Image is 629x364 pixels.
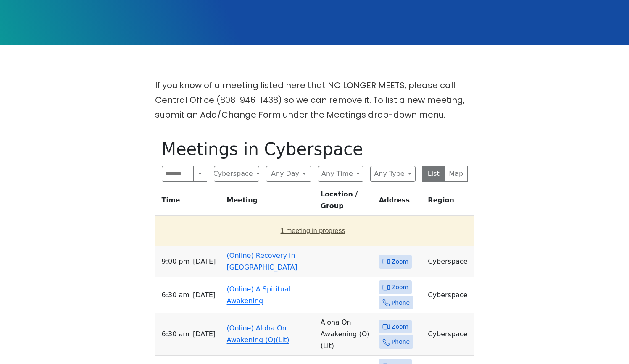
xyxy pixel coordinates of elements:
[392,322,408,332] span: Zoom
[162,289,189,301] span: 6:30 AM
[392,298,410,308] span: Phone
[422,166,445,182] button: List
[445,166,468,182] button: Map
[162,256,190,267] span: 9:00 PM
[392,337,410,347] span: Phone
[392,257,408,267] span: Zoom
[193,166,207,182] button: Search
[392,282,408,293] span: Zoom
[193,289,216,301] span: [DATE]
[162,328,189,340] span: 6:30 AM
[155,189,224,216] th: Time
[318,166,363,182] button: Any Time
[193,256,216,267] span: [DATE]
[424,313,474,356] td: Cyberspace
[155,78,474,122] p: If you know of a meeting listed here that NO LONGER MEETS, please call Central Office (808-946-14...
[424,189,474,216] th: Region
[266,166,311,182] button: Any Day
[193,328,216,340] span: [DATE]
[424,246,474,277] td: Cyberspace
[224,189,317,216] th: Meeting
[227,324,289,344] a: (Online) Aloha On Awakening (O)(Lit)
[317,313,376,356] td: Aloha On Awakening (O) (Lit)
[376,189,425,216] th: Address
[162,166,194,182] input: Search
[227,251,297,271] a: (Online) Recovery in [GEOGRAPHIC_DATA]
[158,219,468,243] button: 1 meeting in progress
[227,285,291,305] a: (Online) A Spiritual Awakening
[370,166,416,182] button: Any Type
[214,166,259,182] button: Cyberspace
[317,189,376,216] th: Location / Group
[424,277,474,313] td: Cyberspace
[162,139,468,159] h1: Meetings in Cyberspace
